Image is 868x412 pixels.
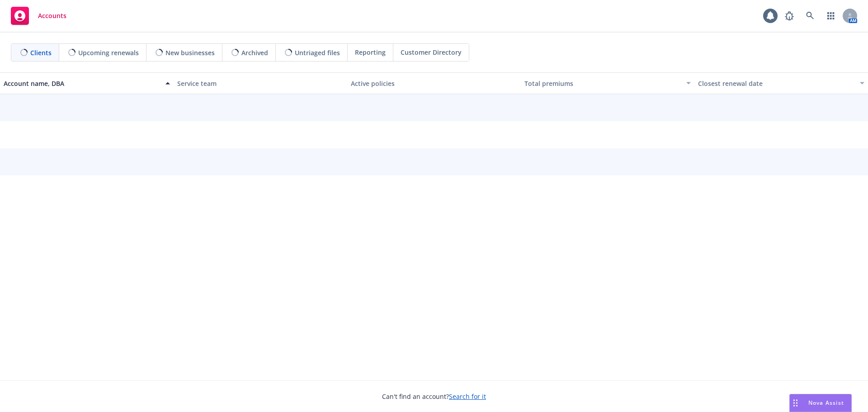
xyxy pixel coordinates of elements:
button: Active policies [347,72,521,94]
button: Nova Assist [789,394,852,412]
div: Closest renewal date [698,79,854,88]
a: Accounts [7,3,70,28]
span: Clients [30,48,52,57]
span: Upcoming renewals [78,48,139,57]
button: Closest renewal date [694,72,868,94]
span: Can't find an account? [382,392,486,401]
a: Search [801,7,819,25]
span: Untriaged files [295,48,340,57]
span: New businesses [165,48,215,57]
span: Nova Assist [808,399,844,407]
span: Accounts [38,12,66,19]
button: Service team [174,72,347,94]
span: Reporting [355,47,386,57]
span: Archived [241,48,268,57]
a: Search for it [449,392,486,401]
span: Customer Directory [401,47,462,57]
div: Active policies [351,79,517,88]
a: Switch app [822,7,840,25]
div: Service team [177,79,344,88]
div: Total premiums [524,79,681,88]
div: Drag to move [790,394,801,412]
button: Total premiums [521,72,694,94]
div: Account name, DBA [4,79,160,88]
a: Report a Bug [780,7,798,25]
